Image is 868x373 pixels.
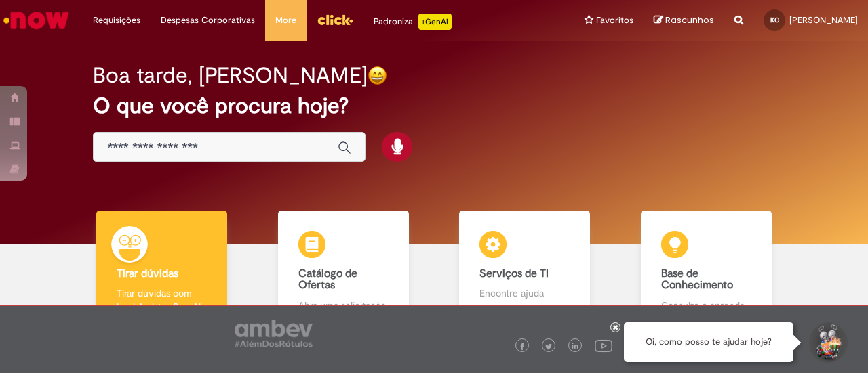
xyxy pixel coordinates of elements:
[519,343,526,350] img: logo_footer_facebook.png
[624,322,793,362] div: Oi, como posso te ajudar hoje?
[770,16,779,24] span: KC
[253,211,435,328] a: Catálogo de Ofertas Abra uma solicitação
[275,14,296,27] span: More
[479,286,570,300] p: Encontre ajuda
[368,66,387,85] img: happy-face.png
[665,14,714,26] span: Rascunhos
[298,267,357,292] b: Catálogo de Ofertas
[545,343,552,350] img: logo_footer_twitter.png
[161,14,255,27] span: Despesas Corporativas
[479,267,549,280] b: Serviços de TI
[117,286,207,313] p: Tirar dúvidas com Lupi Assist e Gen Ai
[374,14,452,30] div: Padroniza
[807,322,848,363] button: Iniciar Conversa de Suporte
[596,14,633,27] span: Favoritos
[93,14,140,27] span: Requisições
[93,64,368,87] h2: Boa tarde, [PERSON_NAME]
[298,299,389,312] p: Abra uma solicitação
[317,9,353,30] img: click_logo_yellow_360x200.png
[789,14,858,26] span: [PERSON_NAME]
[117,267,178,280] b: Tirar dúvidas
[434,211,616,328] a: Serviços de TI Encontre ajuda
[1,7,71,34] img: ServiceNow
[661,299,751,312] p: Consulte e aprenda
[595,336,612,354] img: logo_footer_youtube.png
[418,14,452,30] p: +GenAi
[616,211,797,328] a: Base de Conhecimento Consulte e aprenda
[93,94,774,118] h2: O que você procura hoje?
[71,211,253,328] a: Tirar dúvidas Tirar dúvidas com Lupi Assist e Gen Ai
[235,320,313,347] img: logo_footer_ambev_rotulo_gray.png
[572,343,578,351] img: logo_footer_linkedin.png
[654,14,714,27] a: Rascunhos
[661,267,733,292] b: Base de Conhecimento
